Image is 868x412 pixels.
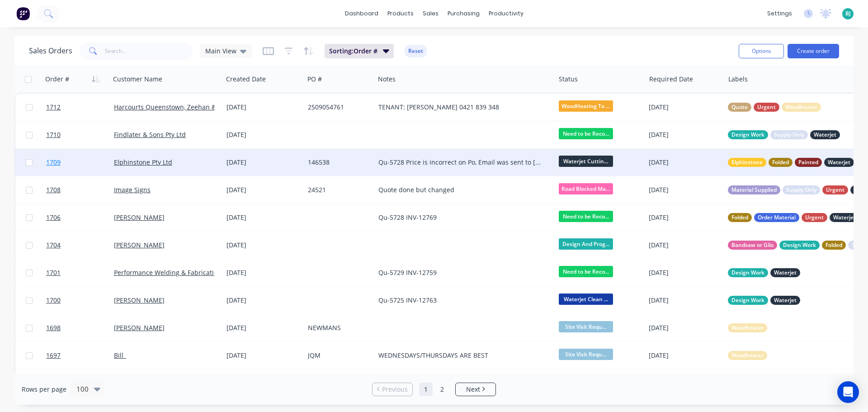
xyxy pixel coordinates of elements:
[728,213,859,222] button: FoldedOrder MaterialUrgentWaterjet
[783,241,816,250] span: Design Work
[731,351,764,360] span: Woodheater
[114,323,165,332] a: [PERSON_NAME]
[378,213,543,222] div: Qu-5728 INV-12769
[340,7,383,20] a: dashboard
[731,130,764,139] span: Design Work
[46,213,61,222] span: 1706
[728,323,767,332] button: Woodheater
[649,158,721,167] div: [DATE]
[378,268,543,277] div: Qu-5729 INV-12759
[757,103,776,112] span: Urgent
[114,296,165,304] a: [PERSON_NAME]
[833,213,856,222] span: Waterjet
[226,296,301,305] div: [DATE]
[774,296,797,305] span: Waterjet
[373,385,412,394] a: Previous page
[368,383,500,396] ul: Pagination
[378,296,543,305] div: Qu-5725 INV-12763
[46,351,61,360] span: 1697
[466,385,480,394] span: Next
[308,185,368,194] div: 24521
[845,9,851,18] span: BJ
[649,75,693,84] div: Required Date
[728,130,840,139] button: Design WorkSupply OnlyWaterjet
[46,121,114,148] a: 1710
[46,296,61,305] span: 1700
[378,158,543,167] div: Qu-5728 Price is incorrect on Po, Email was sent to [GEOGRAPHIC_DATA] about this.
[114,158,172,166] a: Elphinstone Pty Ltd
[226,241,301,250] div: [DATE]
[785,103,817,112] span: Woodheater
[329,47,377,56] span: Sorting: Order #
[405,45,427,57] button: Reset
[46,94,114,121] a: 1712
[46,185,61,194] span: 1708
[46,259,114,286] a: 1701
[22,385,66,394] span: Rows per page
[826,185,844,194] span: Urgent
[774,130,804,139] span: Supply Only
[418,7,443,20] div: sales
[325,44,394,58] button: Sorting:Order #
[114,103,269,111] a: Harcourts Queenstown, Zeehan & [PERSON_NAME]
[205,46,236,56] span: Main View
[559,156,613,167] span: Waterjet Cuttin...
[814,130,836,139] span: Waterjet
[105,42,193,60] input: Search...
[382,385,408,394] span: Previous
[828,158,850,167] span: Waterjet
[46,176,114,204] a: 1708
[114,268,222,277] a: Performance Welding & Fabrication
[435,383,449,396] a: Page 2
[559,266,613,277] span: Need to be Reco...
[226,103,301,112] div: [DATE]
[559,211,613,222] span: Need to be Reco...
[114,351,126,360] a: Bill_
[772,158,789,167] span: Folded
[731,241,774,250] span: Bandsaw or Gilo
[443,7,484,20] div: purchasing
[728,268,800,277] button: Design WorkWaterjet
[226,351,301,360] div: [DATE]
[308,158,368,167] div: 146538
[559,294,613,305] span: Waterjet Clean ...
[826,241,842,250] span: Folded
[114,185,151,194] a: Image Signs
[559,75,578,84] div: Status
[378,185,543,194] div: Quote done but changed
[649,323,721,332] div: [DATE]
[649,268,721,277] div: [DATE]
[46,204,114,231] a: 1706
[559,349,613,360] span: Site Visit Requ...
[728,296,800,305] button: Design WorkWaterjet
[378,75,396,84] div: Notes
[308,323,368,332] div: NEWMANS
[29,47,72,55] h1: Sales Orders
[226,185,301,194] div: [DATE]
[46,130,61,139] span: 1710
[114,241,165,249] a: [PERSON_NAME]
[226,130,301,139] div: [DATE]
[559,128,613,139] span: Need to be Reco...
[559,321,613,332] span: Site Visit Requ...
[226,323,301,332] div: [DATE]
[16,7,30,20] img: Factory
[559,100,613,112] span: WoodHeating To ...
[378,103,543,112] div: TENANT: [PERSON_NAME] 0421 839 348
[728,75,748,84] div: Labels
[46,241,61,250] span: 1704
[758,213,796,222] span: Order Material
[46,369,114,397] a: 1696
[786,185,816,194] span: Supply Only
[788,44,839,58] button: Create order
[731,185,777,194] span: Material Supplied
[649,185,721,194] div: [DATE]
[649,351,721,360] div: [DATE]
[837,381,859,403] div: Open Intercom Messenger
[731,213,748,222] span: Folded
[46,287,114,314] a: 1700
[649,296,721,305] div: [DATE]
[731,268,764,277] span: Design Work
[45,75,69,84] div: Order #
[114,130,186,139] a: Findlater & Sons Pty Ltd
